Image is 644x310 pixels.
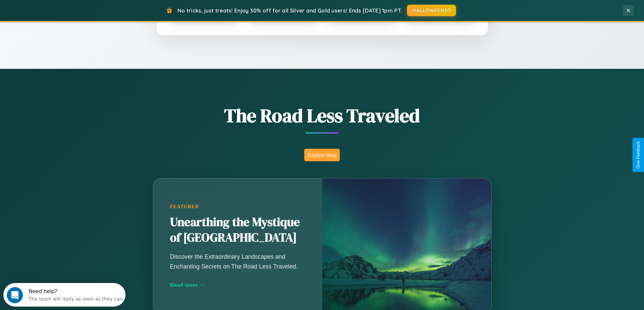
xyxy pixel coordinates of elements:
iframe: Intercom live chat discovery launcher [3,283,125,307]
iframe: Intercom live chat [7,287,23,303]
div: Read more → [170,281,305,288]
div: Need help? [25,6,119,11]
h1: The Road Less Traveled [119,103,525,129]
div: Give Feedback [636,141,641,169]
p: Discover the Extraordinary Landscapes and Enchanting Secrets on The Road Less Traveled. [170,252,305,271]
div: The team will reply as soon as they can [25,11,119,18]
div: Featured [170,204,305,209]
span: No tricks, just treats! Enjoy 30% off for all Silver and Gold users! Ends [DATE] 1pm PT. [177,7,402,14]
button: HALLOWEEN30 [407,5,456,16]
button: Explore Blog [304,149,340,161]
div: Open Intercom Messenger [3,3,126,21]
h2: Unearthing the Mystique of [GEOGRAPHIC_DATA] [170,215,305,246]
